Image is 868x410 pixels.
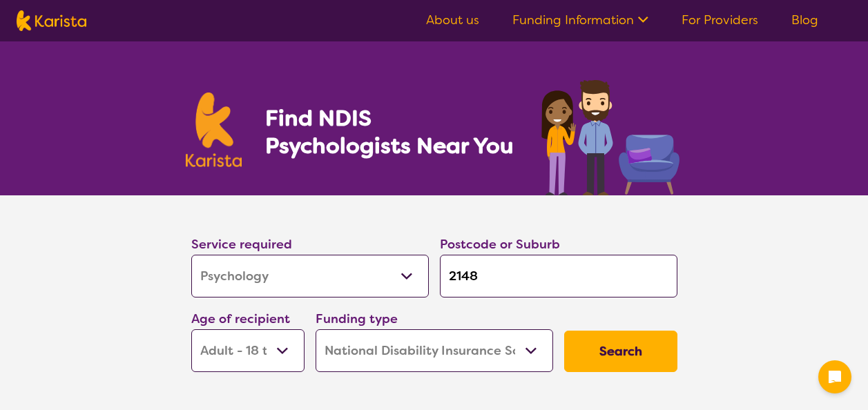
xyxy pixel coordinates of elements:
[537,75,683,195] img: psychology
[186,92,242,167] img: Karista logo
[440,255,677,297] input: Type
[791,12,818,28] a: Blog
[564,331,677,372] button: Search
[682,12,758,28] a: For Providers
[191,311,290,327] label: Age of recipient
[512,12,648,28] a: Funding Information
[440,236,560,253] label: Postcode or Suburb
[316,311,398,327] label: Funding type
[17,10,86,31] img: Karista logo
[426,12,479,28] a: About us
[265,104,521,159] h1: Find NDIS Psychologists Near You
[191,236,292,253] label: Service required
